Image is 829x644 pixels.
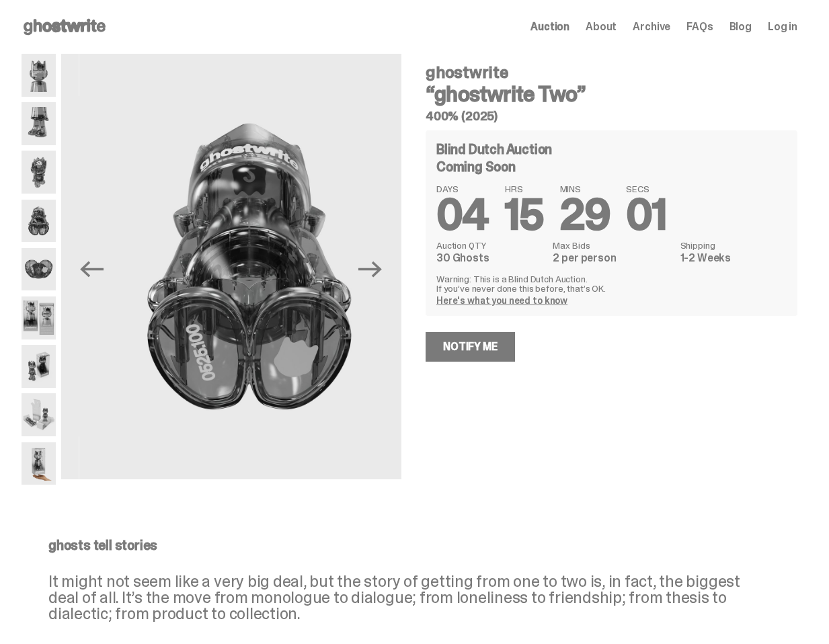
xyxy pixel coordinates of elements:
[22,442,56,485] img: ghostwrite_Two_Media_14.png
[686,22,713,32] a: FAQs
[626,187,666,243] span: 01
[436,274,787,293] p: Warning: This is a Blind Dutch Auction. If you’ve never done this before, that’s OK.
[560,184,610,194] span: MINS
[436,294,567,307] a: Here's what you need to know
[586,22,617,32] a: About
[426,83,797,105] h3: “ghostwrite Two”
[426,110,797,122] h5: 400% (2025)
[22,102,56,145] img: ghostwrite_Two_Media_3.png
[553,253,672,264] dd: 2 per person
[436,143,552,156] h4: Blind Dutch Auction
[505,187,544,243] span: 15
[768,22,797,32] a: Log in
[22,393,56,436] img: ghostwrite_Two_Media_13.png
[560,187,610,243] span: 29
[436,187,489,243] span: 04
[22,200,56,243] img: ghostwrite_Two_Media_6.png
[22,296,56,339] img: ghostwrite_Two_Media_10.png
[553,241,672,250] dt: Max Bids
[426,65,797,81] h4: ghostwrite
[436,184,489,194] span: DAYS
[22,345,56,388] img: ghostwrite_Two_Media_11.png
[729,22,752,32] a: Blog
[505,184,544,194] span: HRS
[77,255,107,284] button: Previous
[680,241,787,250] dt: Shipping
[356,255,385,284] button: Next
[633,22,670,32] a: Archive
[436,241,545,250] dt: Auction QTY
[22,151,56,194] img: ghostwrite_Two_Media_5.png
[48,573,771,622] p: It might not seem like a very big deal, but the story of getting from one to two is, in fact, the...
[48,538,771,552] p: ghosts tell stories
[22,248,56,291] img: ghostwrite_Two_Media_8.png
[426,332,515,362] a: Notify Me
[79,54,420,479] img: ghostwrite_Two_Media_6.png
[530,22,569,32] a: Auction
[436,160,787,173] div: Coming Soon
[22,54,56,97] img: ghostwrite_Two_Media_1.png
[436,253,545,264] dd: 30 Ghosts
[626,184,666,194] span: SECS
[680,253,787,264] dd: 1-2 Weeks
